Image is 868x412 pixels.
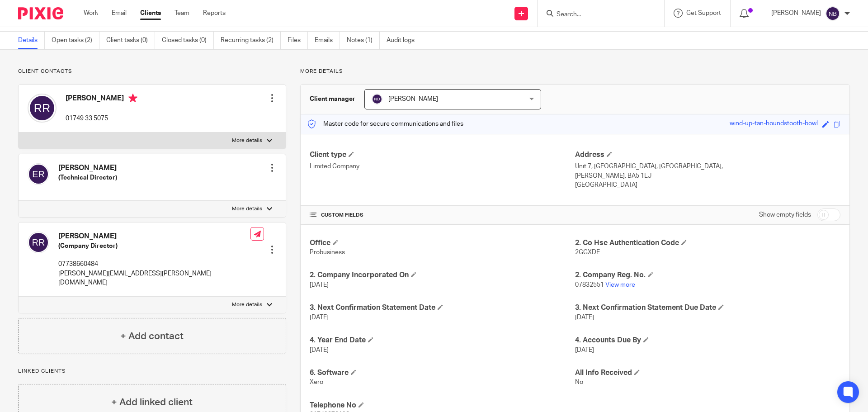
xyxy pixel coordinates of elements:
h4: 6. Software [310,368,575,378]
h4: [PERSON_NAME] [58,163,117,173]
img: svg%3E [28,163,49,185]
h4: Office [310,238,575,248]
h4: [PERSON_NAME] [58,232,250,241]
span: [PERSON_NAME] [388,96,438,102]
h4: Client type [310,150,575,160]
h4: 2. Co Hse Authentication Code [575,238,840,248]
h5: (Company Director) [58,242,250,251]
a: Clients [140,9,161,18]
a: Team [175,9,189,18]
p: More details [232,301,262,308]
a: Work [84,9,98,18]
a: Files [288,32,308,49]
h4: 2. Company Reg. No. [575,270,840,280]
img: svg%3E [28,94,57,123]
p: [GEOGRAPHIC_DATA] [575,180,840,189]
p: Linked clients [18,368,286,375]
img: svg%3E [28,232,49,253]
span: [DATE] [575,314,594,321]
span: [DATE] [310,314,329,321]
h5: (Technical Director) [58,173,117,182]
h4: [PERSON_NAME] [66,94,137,105]
a: Recurring tasks (2) [221,32,281,49]
h3: Client manager [310,95,355,104]
p: 01749 33 5075 [66,114,137,123]
p: Client contacts [18,68,286,75]
a: Emails [315,32,340,49]
h4: 2. Company Incorporated On [310,270,575,280]
span: 2GGXDE [575,249,600,256]
img: svg%3E [372,94,382,104]
p: More details [300,68,850,75]
img: Pixie [18,7,63,19]
a: Audit logs [387,32,421,49]
a: Notes (1) [347,32,380,49]
a: Reports [203,9,226,18]
span: Probusiness [310,249,345,256]
p: More details [232,137,262,144]
span: Xero [310,379,323,385]
p: [PERSON_NAME], BA5 1LJ [575,171,840,180]
p: [PERSON_NAME][EMAIL_ADDRESS][PERSON_NAME][DOMAIN_NAME] [58,269,250,288]
h4: CUSTOM FIELDS [310,212,575,219]
a: Details [18,32,45,49]
input: Search [556,11,637,19]
span: [DATE] [310,347,329,353]
a: Open tasks (2) [52,32,99,49]
a: Client tasks (0) [106,32,155,49]
span: [DATE] [310,282,329,288]
i: Primary [128,94,137,103]
span: 07832551 [575,282,604,288]
img: svg%3E [826,6,840,21]
p: Unit 7, [GEOGRAPHIC_DATA], [GEOGRAPHIC_DATA], [575,162,840,171]
span: [DATE] [575,347,594,353]
h4: + Add contact [120,329,184,343]
h4: 4. Year End Date [310,336,575,345]
p: [PERSON_NAME] [771,9,821,18]
h4: 3. Next Confirmation Statement Due Date [575,303,840,313]
h4: 3. Next Confirmation Statement Date [310,303,575,313]
span: Get Support [686,10,721,16]
h4: Telephone No [310,401,575,410]
span: No [575,379,583,385]
div: wind-up-tan-houndstooth-bowl [730,119,818,129]
p: Master code for secure communications and files [307,119,463,128]
p: 07738660484 [58,260,250,269]
label: Show empty fields [759,210,811,219]
p: More details [232,205,262,213]
h4: All Info Received [575,368,840,378]
a: Email [112,9,127,18]
h4: 4. Accounts Due By [575,336,840,345]
a: Closed tasks (0) [162,32,214,49]
h4: Address [575,150,840,160]
h4: + Add linked client [111,395,193,409]
p: Limited Company [310,162,575,171]
a: View more [605,282,635,288]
